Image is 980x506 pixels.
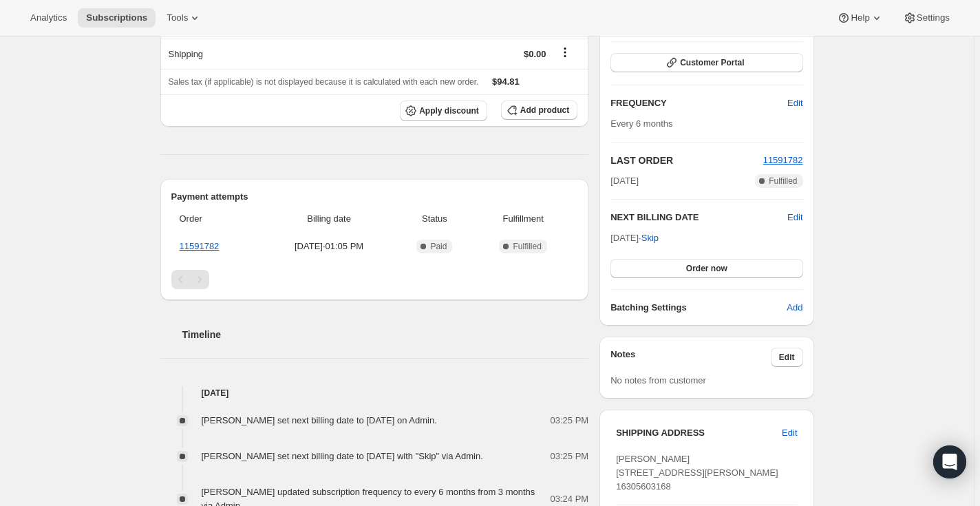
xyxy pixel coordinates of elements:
button: Shipping actions [554,45,576,60]
h6: Batching Settings [610,301,787,315]
span: Fulfilled [769,176,797,187]
span: Skip [641,231,659,245]
th: Shipping [160,39,394,69]
button: Order now [610,259,802,278]
span: Apply discount [419,105,479,116]
span: Subscriptions [86,12,147,23]
h2: Payment attempts [171,190,578,204]
button: Tools [158,8,210,28]
button: 11591782 [763,154,803,167]
span: Order now [686,263,727,274]
span: Add [787,301,802,315]
button: Edit [774,422,805,444]
button: Edit [779,92,811,114]
span: Customer Portal [680,57,744,68]
span: Paid [430,241,447,252]
h3: Notes [610,348,771,367]
span: Fulfilled [513,241,541,252]
span: $94.81 [492,76,520,87]
button: Edit [787,211,802,224]
h2: FREQUENCY [610,96,787,110]
span: [PERSON_NAME] set next billing date to [DATE] on Admin. [202,415,437,425]
nav: Pagination [171,270,578,289]
h3: SHIPPING ADDRESS [616,426,782,440]
th: Order [171,204,262,234]
button: Settings [895,8,958,28]
span: Settings [917,12,950,23]
span: [DATE] [610,174,639,188]
span: Edit [782,426,797,440]
button: Edit [771,348,803,367]
h2: NEXT BILLING DATE [610,211,787,224]
button: Apply discount [400,101,487,121]
button: Add [778,297,811,319]
span: Help [851,12,869,23]
span: [PERSON_NAME] set next billing date to [DATE] with "Skip" via Admin. [202,451,483,461]
button: Help [829,8,891,28]
span: Fulfillment [477,212,569,226]
span: No notes from customer [610,375,706,386]
span: Status [401,212,469,226]
span: 03:25 PM [551,450,589,463]
span: Every 6 months [610,118,672,129]
span: [DATE] · [610,233,659,243]
span: Edit [779,352,795,363]
span: 03:24 PM [551,492,589,506]
span: Billing date [266,212,392,226]
span: [DATE] · 01:05 PM [266,240,392,253]
h2: LAST ORDER [610,154,763,167]
a: 11591782 [763,155,803,165]
button: Skip [633,227,667,249]
span: Analytics [30,12,67,23]
button: Add product [501,101,577,120]
span: Add product [520,105,569,116]
button: Analytics [22,8,75,28]
span: 03:25 PM [551,414,589,428]
span: [PERSON_NAME] [STREET_ADDRESS][PERSON_NAME] 16305603168 [616,454,778,492]
span: Edit [787,96,802,110]
button: Subscriptions [78,8,156,28]
button: Customer Portal [610,53,802,72]
span: Tools [167,12,188,23]
a: 11591782 [180,241,220,251]
h2: Timeline [182,328,589,341]
div: Open Intercom Messenger [933,445,966,478]
span: $0.00 [524,49,546,59]
h4: [DATE] [160,386,589,400]
span: Sales tax (if applicable) is not displayed because it is calculated with each new order. [169,77,479,87]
